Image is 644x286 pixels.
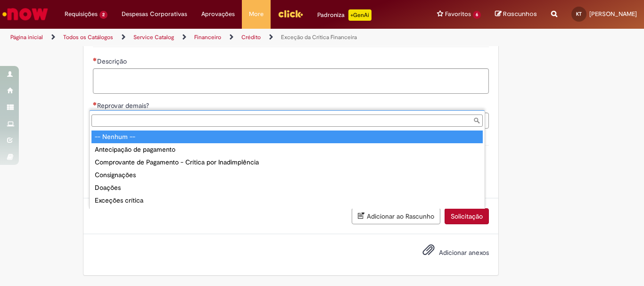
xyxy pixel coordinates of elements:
[91,194,483,207] div: Exceções crítica
[91,181,483,194] div: Doações
[91,131,483,143] div: -- Nenhum --
[91,156,483,169] div: Comprovante de Pagamento - Crítica por Inadimplência
[90,129,485,209] ul: Motivo
[91,143,483,156] div: Antecipação de pagamento
[91,169,483,181] div: Consignações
